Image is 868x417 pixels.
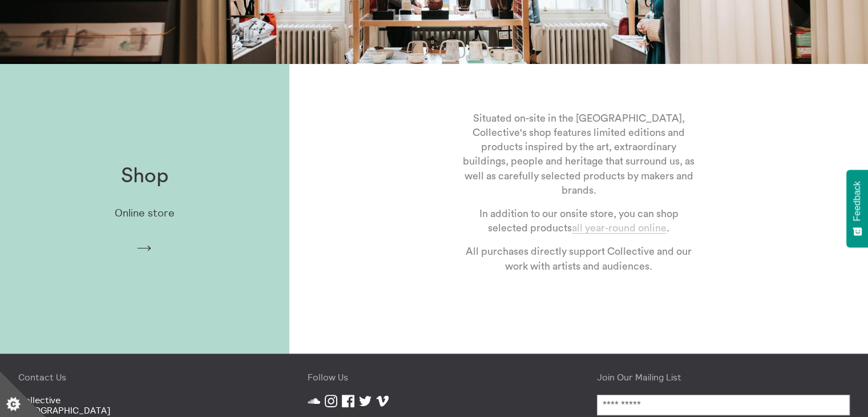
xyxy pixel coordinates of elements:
[597,372,850,382] h4: Join Our Mailing List
[308,372,560,382] h4: Follow Us
[572,223,667,234] a: all year-round online
[115,207,175,219] p: Online store
[846,170,868,247] button: Feedback - Show survey
[461,244,696,273] p: All purchases directly support Collective and our work with artists and audiences.
[121,165,168,188] h1: Shop
[852,181,862,221] span: Feedback
[18,372,271,382] h4: Contact Us
[461,111,696,198] p: Situated on-site in the [GEOGRAPHIC_DATA], Collective's shop features limited editions and produc...
[461,207,696,235] p: In addition to our onsite store, you can shop selected products .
